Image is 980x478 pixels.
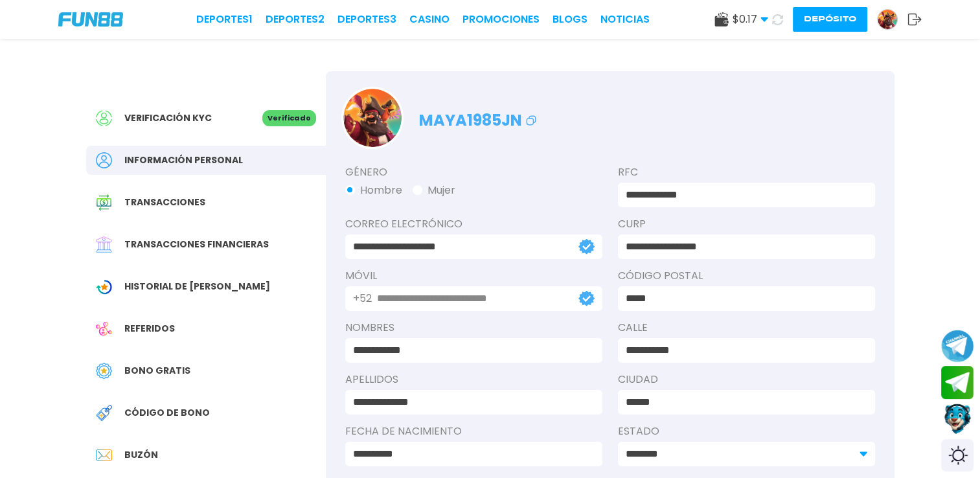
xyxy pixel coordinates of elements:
a: Wagering TransactionHistorial de [PERSON_NAME] [86,272,326,301]
img: Avatar [343,89,402,147]
label: Género [345,165,602,180]
a: CASINO [409,12,450,27]
span: Historial de [PERSON_NAME] [124,280,270,293]
a: Deportes1 [196,12,253,27]
span: Transacciones financieras [124,238,269,251]
label: CURP [618,216,875,232]
img: Wagering Transaction [96,279,112,295]
label: Móvil [345,268,602,284]
img: Transaction History [96,194,112,211]
a: InboxBuzón [86,440,326,470]
a: BLOGS [553,12,587,27]
label: Fecha de Nacimiento [345,424,602,439]
button: Mujer [413,183,455,198]
button: Hombre [345,183,402,198]
label: Ciudad [618,372,875,387]
a: Deportes2 [266,12,325,27]
label: Correo electrónico [345,216,602,232]
label: Calle [618,320,875,336]
div: Switch theme [941,439,974,472]
a: Promociones [462,12,540,27]
label: RFC [618,165,875,180]
label: NOMBRES [345,320,602,336]
a: Financial TransactionTransacciones financieras [86,230,326,259]
p: +52 [353,291,372,306]
label: Estado [618,424,875,439]
button: Depósito [793,7,867,32]
a: ReferralReferidos [86,314,326,343]
button: Contact customer service [941,402,974,436]
span: Buzón [124,448,158,462]
span: Información personal [124,154,243,167]
img: Inbox [96,447,112,463]
a: Redeem BonusCódigo de bono [86,398,326,427]
img: Financial Transaction [96,236,112,253]
span: Transacciones [124,196,205,209]
label: APELLIDOS [345,372,602,387]
img: Referral [96,321,112,337]
a: Deportes3 [337,12,396,27]
img: Personal [96,152,112,168]
label: Código Postal [618,268,875,284]
span: Código de bono [124,406,210,420]
p: Verificado [262,110,316,126]
button: Join telegram channel [941,329,974,363]
img: Avatar [878,10,897,29]
p: maya1985jn [419,102,539,132]
a: Verificación KYCVerificado [86,104,326,133]
a: Free BonusBono Gratis [86,356,326,385]
a: Transaction HistoryTransacciones [86,188,326,217]
a: PersonalInformación personal [86,146,326,175]
button: Join telegram [941,366,974,400]
span: Referidos [124,322,175,336]
span: Verificación KYC [124,111,212,125]
img: Free Bonus [96,363,112,379]
img: Redeem Bonus [96,405,112,421]
a: Avatar [877,9,907,30]
span: Bono Gratis [124,364,190,378]
a: NOTICIAS [600,12,650,27]
span: $ 0.17 [733,12,768,27]
img: Company Logo [58,12,123,27]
